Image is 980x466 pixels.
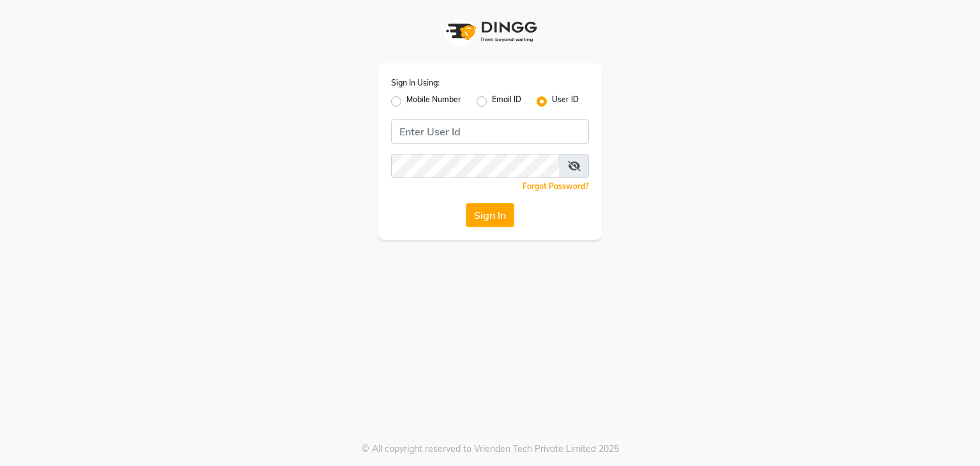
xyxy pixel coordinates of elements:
[391,119,589,144] input: Username
[466,203,514,227] button: Sign In
[391,77,440,89] label: Sign In Using:
[492,94,521,109] label: Email ID
[406,94,461,109] label: Mobile Number
[439,13,541,50] img: logo1.svg
[523,181,589,191] a: Forgot Password?
[552,94,579,109] label: User ID
[391,154,560,178] input: Username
